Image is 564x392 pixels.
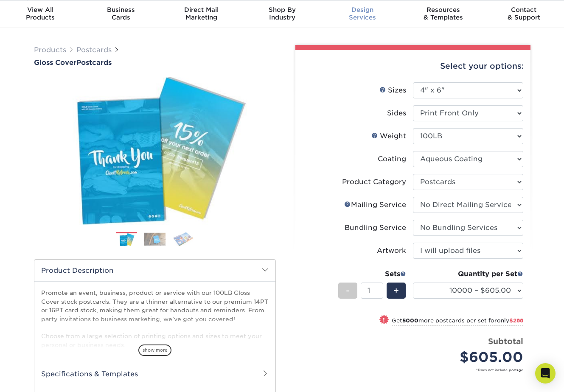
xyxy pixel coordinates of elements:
span: only [497,317,523,324]
span: Gloss Cover [34,59,76,67]
div: & Support [483,6,564,21]
a: Products [34,46,66,54]
span: Contact [483,6,564,14]
p: Promote an event, business, product or service with our 100LB Gloss Cover stock postcards. They a... [41,288,269,349]
div: Product Category [342,177,406,187]
a: Postcards [76,46,112,54]
div: Select your options: [302,50,524,82]
div: Quantity per Set [413,269,523,279]
a: DesignServices [322,1,403,28]
img: Gloss Cover 01 [34,70,276,232]
div: Services [322,6,403,21]
span: + [393,284,399,297]
h2: Specifications & Templates [34,363,275,385]
span: Direct Mail [161,6,242,14]
strong: 5000 [402,317,418,324]
small: *Does not include postage [309,367,523,372]
span: Design [322,6,403,14]
div: Weight [371,131,406,141]
div: Artwork [377,246,406,256]
a: Shop ByIndustry [242,1,323,28]
div: Cards [81,6,161,21]
img: Postcards 03 [173,232,194,246]
a: BusinessCards [81,1,161,28]
div: Open Intercom Messenger [535,363,556,384]
h1: Postcards [34,59,276,67]
div: Industry [242,6,323,21]
span: Resources [403,6,483,14]
a: Gloss CoverPostcards [34,59,276,67]
strong: Subtotal [488,336,523,346]
span: show more [138,344,171,356]
img: Postcards 01 [116,232,137,247]
span: Shop By [242,6,323,14]
div: Sizes [379,85,406,95]
a: Contact& Support [483,1,564,28]
div: Marketing [161,6,242,21]
div: Sides [387,108,406,118]
div: Mailing Service [344,200,406,210]
a: Resources& Templates [403,1,483,28]
span: $288 [509,317,523,324]
img: Postcards 02 [144,232,166,246]
a: Direct MailMarketing [161,1,242,28]
div: Bundling Service [345,223,406,233]
h2: Product Description [34,260,275,281]
div: & Templates [403,6,483,21]
span: Business [81,6,161,14]
span: ! [383,316,385,325]
span: - [346,284,350,297]
div: $605.00 [419,347,523,367]
div: Coating [378,154,406,164]
small: Get more postcards per set for [392,317,523,326]
div: Sets [338,269,406,279]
